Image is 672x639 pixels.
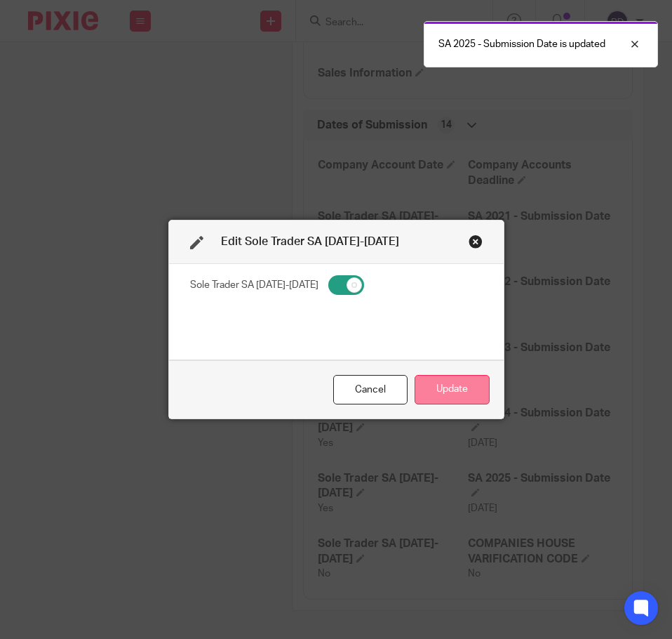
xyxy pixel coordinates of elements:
label: Sole Trader SA [DATE]-[DATE] [190,278,318,292]
div: Close this dialog window [333,375,408,405]
div: Close this dialog window [469,235,483,249]
span: Edit Sole Trader SA [DATE]-[DATE] [221,236,399,247]
button: Update [415,375,490,405]
p: SA 2025 - Submission Date is updated [438,37,605,51]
